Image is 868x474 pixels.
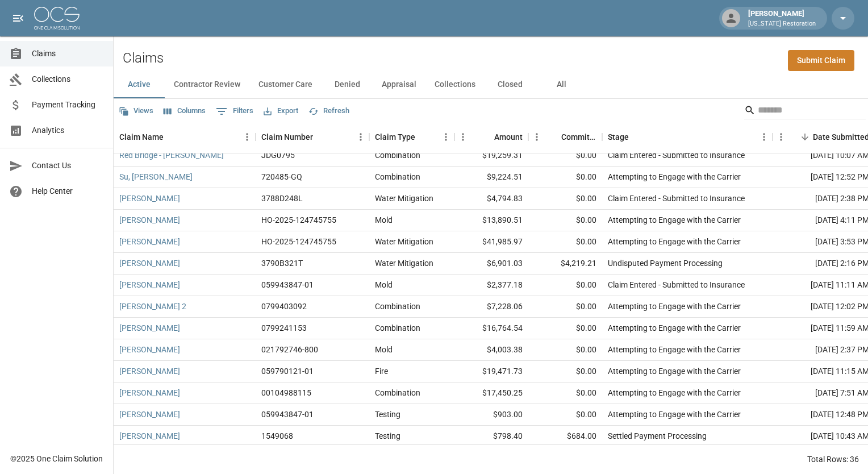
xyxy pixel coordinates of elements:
[119,171,193,182] a: Su, [PERSON_NAME]
[375,430,400,442] div: Testing
[114,71,165,98] button: Active
[528,404,602,426] div: $0.00
[608,409,741,420] div: Attempting to Engage with the Carrier
[608,344,741,355] div: Attempting to Engage with the Carrier
[788,50,854,71] a: Submit Claim
[375,236,433,247] div: Water Mitigation
[256,121,369,153] div: Claim Number
[608,193,745,204] div: Claim Entered - Submitted to Insurance
[116,102,156,120] button: Views
[454,231,528,253] div: $41,985.97
[454,121,528,153] div: Amount
[528,382,602,404] div: $0.00
[528,210,602,231] div: $0.00
[375,149,420,161] div: Combination
[528,339,602,361] div: $0.00
[375,344,393,355] div: Mold
[261,430,293,442] div: 1549068
[123,50,164,66] h2: Claims
[375,322,420,334] div: Combination
[114,121,256,153] div: Claim Name
[32,124,104,136] span: Analytics
[119,409,180,420] a: [PERSON_NAME]
[32,48,104,60] span: Claims
[454,426,528,447] div: $798.40
[313,129,329,145] button: Sort
[528,145,602,167] div: $0.00
[261,344,318,355] div: 021792746-800
[352,128,369,145] button: Menu
[161,102,208,120] button: Select columns
[608,322,741,334] div: Attempting to Engage with the Carrier
[119,257,180,269] a: [PERSON_NAME]
[485,71,536,98] button: Closed
[454,275,528,296] div: $2,377.18
[744,101,866,122] div: Search
[454,361,528,382] div: $19,471.73
[375,279,393,290] div: Mold
[454,128,471,145] button: Menu
[454,145,528,167] div: $19,259.31
[261,279,314,290] div: 059943847-01
[744,8,820,28] div: [PERSON_NAME]
[261,214,336,226] div: HO-2025-124745755
[261,102,301,120] button: Export
[608,257,723,269] div: Undisputed Payment Processing
[528,296,602,318] div: $0.00
[119,301,186,312] a: [PERSON_NAME] 2
[528,253,602,275] div: $4,219.21
[213,102,256,120] button: Show filters
[261,409,314,420] div: 059943847-01
[536,71,587,98] button: All
[561,121,596,153] div: Committed Amount
[608,301,741,312] div: Attempting to Engage with the Carrier
[528,275,602,296] div: $0.00
[119,430,180,442] a: [PERSON_NAME]
[32,99,104,111] span: Payment Tracking
[454,188,528,210] div: $4,794.83
[34,7,80,30] img: ocs-logo-white-transparent.png
[119,193,180,204] a: [PERSON_NAME]
[261,193,303,204] div: 3788D248L
[261,257,303,269] div: 3790B321T
[119,279,180,290] a: [PERSON_NAME]
[164,129,180,145] button: Sort
[306,102,352,120] button: Refresh
[454,318,528,339] div: $16,764.54
[369,121,454,153] div: Claim Type
[756,128,773,145] button: Menu
[454,167,528,188] div: $9,224.51
[165,71,249,98] button: Contractor Review
[528,121,602,153] div: Committed Amount
[119,322,180,334] a: [PERSON_NAME]
[114,71,868,98] div: dynamic tabs
[119,121,164,153] div: Claim Name
[629,129,645,145] button: Sort
[528,188,602,210] div: $0.00
[454,382,528,404] div: $17,450.25
[773,128,790,145] button: Menu
[602,121,773,153] div: Stage
[608,149,745,161] div: Claim Entered - Submitted to Insurance
[375,214,393,226] div: Mold
[261,301,307,312] div: 0799403092
[545,129,561,145] button: Sort
[119,214,180,226] a: [PERSON_NAME]
[375,365,388,377] div: Fire
[119,149,224,161] a: Red Bridge - [PERSON_NAME]
[608,236,741,247] div: Attempting to Engage with the Carrier
[261,365,314,377] div: 059790121-01
[608,365,741,377] div: Attempting to Engage with the Carrier
[454,339,528,361] div: $4,003.38
[261,171,302,182] div: 720485-GQ
[239,128,256,145] button: Menu
[261,121,313,153] div: Claim Number
[608,214,741,226] div: Attempting to Engage with the Carrier
[608,430,707,442] div: Settled Payment Processing
[375,121,415,153] div: Claim Type
[249,71,322,98] button: Customer Care
[425,71,485,98] button: Collections
[454,296,528,318] div: $7,228.06
[261,322,307,334] div: 0799241153
[454,253,528,275] div: $6,901.03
